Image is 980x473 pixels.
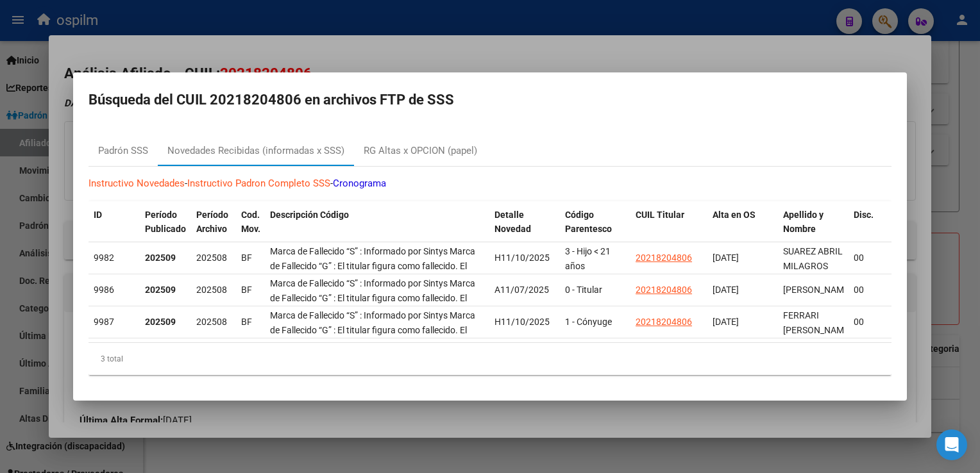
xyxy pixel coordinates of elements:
[713,317,739,327] span: [DATE]
[364,144,477,158] div: RG Altas x OPCION (papel)
[783,285,852,295] span: [PERSON_NAME]
[270,210,349,220] span: Descripción Código
[89,88,891,112] h2: Búsqueda del CUIL 20218204806 en archivos FTP de SSS
[333,178,386,189] a: Cronograma
[89,178,185,189] a: Instructivo Novedades
[494,317,550,327] span: H11/10/2025
[494,253,550,263] span: H11/10/2025
[565,285,602,295] span: 0 - Titular
[713,253,739,263] span: [DATE]
[196,210,228,235] span: Período Archivo
[636,253,692,263] span: 20218204806
[167,144,344,158] div: Novedades Recibidas (informadas x SSS)
[241,210,260,235] span: Cod. Mov.
[89,343,891,375] div: 3 total
[778,201,849,258] datatable-header-cell: Apellido y Nombre
[89,201,140,258] datatable-header-cell: ID
[630,201,707,258] datatable-header-cell: CUIL Titular
[140,201,191,258] datatable-header-cell: Período Publicado
[187,178,330,189] a: Instructivo Padron Completo SSS
[265,201,489,258] datatable-header-cell: Descripción Código
[713,210,756,220] span: Alta en OS
[94,285,114,295] span: 9986
[145,317,176,327] strong: 202509
[89,176,891,191] p: - -
[94,317,114,327] span: 9987
[494,210,531,235] span: Detalle Novedad
[196,285,227,295] span: 202508
[241,285,252,295] span: BF
[636,285,692,295] span: 20218204806
[887,201,958,258] datatable-header-cell: Cierre presentación
[94,210,102,220] span: ID
[783,246,843,271] span: SUAREZ ABRIL MILAGROS
[707,201,778,258] datatable-header-cell: Alta en OS
[854,210,874,220] span: Disc.
[196,253,227,263] span: 202508
[489,201,560,258] datatable-header-cell: Detalle Novedad
[636,210,684,220] span: CUIL Titular
[565,210,612,235] span: Código Parentesco
[849,201,887,258] datatable-header-cell: Disc.
[145,285,176,295] strong: 202509
[713,285,739,295] span: [DATE]
[196,317,227,327] span: 202508
[98,144,148,158] div: Padrón SSS
[560,201,630,258] datatable-header-cell: Código Parentesco
[236,201,265,258] datatable-header-cell: Cod. Mov.
[854,283,882,297] div: 00
[854,315,882,329] div: 00
[854,251,882,265] div: 00
[145,253,176,263] strong: 202509
[241,253,252,263] span: BF
[565,317,612,327] span: 1 - Cónyuge
[565,246,611,271] span: 3 - Hijo < 21 años
[936,429,967,460] div: Open Intercom Messenger
[241,317,252,327] span: BF
[636,317,692,327] span: 20218204806
[191,201,236,258] datatable-header-cell: Período Archivo
[94,253,114,263] span: 9982
[783,210,824,235] span: Apellido y Nombre
[783,310,852,335] span: FERRARI [PERSON_NAME]
[494,285,549,295] span: A11/07/2025
[145,210,186,235] span: Período Publicado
